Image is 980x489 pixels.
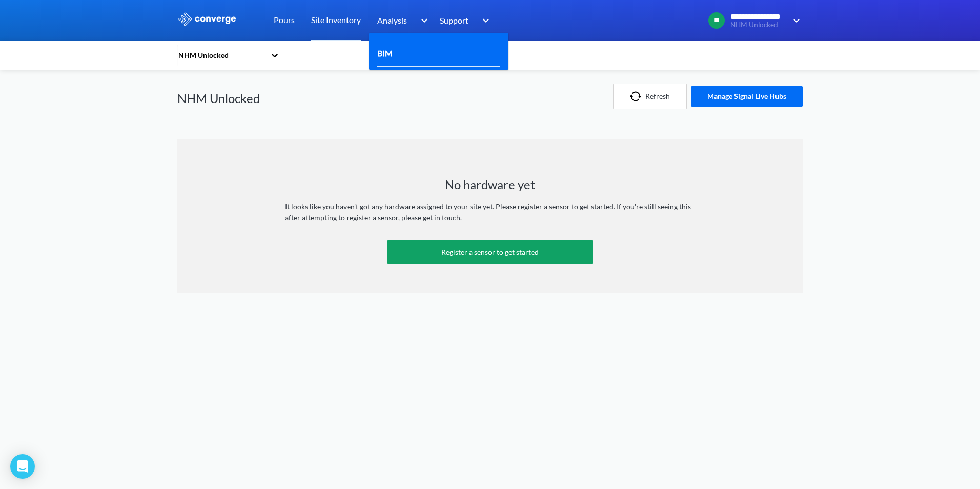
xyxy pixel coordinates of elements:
span: NHM Unlocked [730,21,786,29]
a: BIM [377,47,393,59]
div: It looks like you haven't got any hardware assigned to your site yet. Please register a sensor to... [285,201,695,223]
div: NHM Unlocked [177,50,266,61]
img: downArrow.svg [786,14,803,27]
button: Manage Signal Live Hubs [691,86,803,107]
img: logo_ewhite.svg [177,12,237,26]
h1: NHM Unlocked [177,90,260,107]
button: Refresh [613,84,687,109]
img: icon-refresh.svg [630,91,645,101]
span: Analysis [377,14,407,27]
img: downArrow.svg [476,14,492,27]
img: downArrow.svg [414,14,431,27]
a: Register a sensor to get started [387,240,593,264]
div: Open Intercom Messenger [10,454,35,479]
h1: No hardware yet [445,176,535,193]
span: Support [440,14,468,27]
